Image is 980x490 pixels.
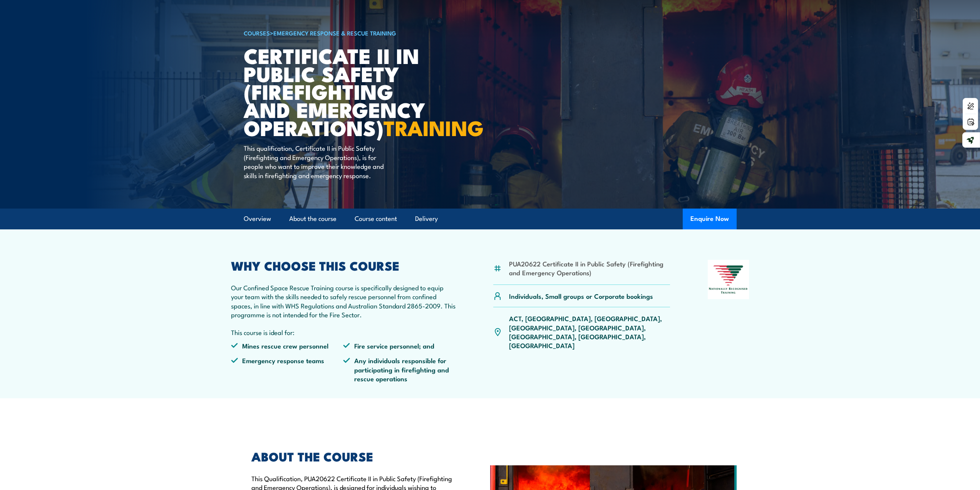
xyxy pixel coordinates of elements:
p: Individuals, Small groups or Corporate bookings [509,291,653,300]
p: This qualification, Certificate II in Public Safety (Firefighting and Emergency Operations), is f... [244,143,384,180]
button: Enquire Now [683,209,737,229]
p: ACT, [GEOGRAPHIC_DATA], [GEOGRAPHIC_DATA], [GEOGRAPHIC_DATA], [GEOGRAPHIC_DATA], [GEOGRAPHIC_DATA... [509,314,670,350]
a: COURSES [244,29,270,37]
a: Delivery [415,209,438,229]
h1: Certificate II in Public Safety (Firefighting and Emergency Operations) [244,46,434,136]
a: Emergency Response & Rescue Training [273,29,396,37]
strong: TRAINING [384,111,484,143]
li: Mines rescue crew personnel [231,341,343,350]
h6: > [244,28,434,37]
h2: ABOUT THE COURSE [251,451,455,461]
p: Our Confined Space Rescue Training course is specifically designed to equip your team with the sk... [231,283,456,319]
a: About the course [289,209,337,229]
p: This course is ideal for: [231,328,456,337]
a: Course content [355,209,397,229]
h2: WHY CHOOSE THIS COURSE [231,260,456,271]
li: PUA20622 Certificate II in Public Safety (Firefighting and Emergency Operations) [509,259,670,277]
li: Emergency response teams [231,356,343,383]
li: Fire service personnel; and [343,341,456,350]
li: Any individuals responsible for participating in firefighting and rescue operations [343,356,456,383]
img: Nationally Recognised Training logo. [708,260,749,299]
a: Overview [244,209,271,229]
